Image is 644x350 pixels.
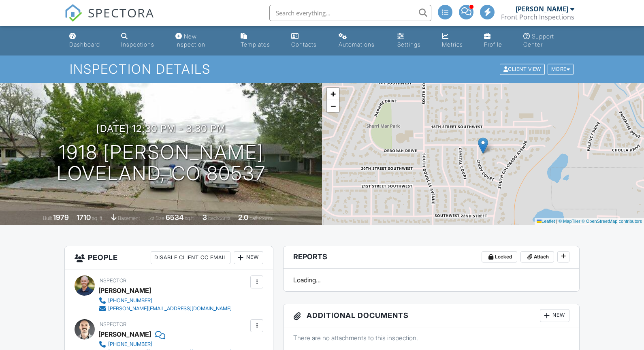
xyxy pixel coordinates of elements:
a: SPECTORA [64,11,154,28]
p: There are no attachments to this inspection. [293,333,569,342]
a: Zoom in [327,88,339,100]
span: + [331,89,336,99]
div: Dashboard [69,41,100,48]
span: | [556,219,557,224]
div: Profile [484,41,502,48]
h3: People [65,246,273,269]
a: Contacts [288,29,329,52]
div: Automations [339,41,375,48]
h1: Inspection Details [70,62,574,76]
div: Client View [500,64,545,75]
div: [PHONE_NUMBER] [108,297,152,304]
a: Dashboard [66,29,111,52]
h3: Additional Documents [284,304,579,327]
div: [PERSON_NAME] [98,284,151,297]
span: basement [118,215,140,221]
a: New Inspection [172,29,231,52]
a: Leaflet [537,219,555,224]
div: 6534 [166,213,183,222]
span: sq.ft. [185,215,195,221]
div: [PERSON_NAME][EMAIL_ADDRESS][DOMAIN_NAME] [108,305,232,312]
a: Templates [237,29,281,52]
div: Metrics [442,41,463,48]
div: Front Porch Inspections [501,13,574,21]
a: © MapTiler [559,219,580,224]
a: Support Center [520,29,578,52]
div: [PERSON_NAME] [516,5,568,13]
a: Company Profile [481,29,514,52]
div: New Inspection [175,33,205,48]
a: Metrics [439,29,474,52]
div: Support Center [523,33,554,48]
div: [PERSON_NAME] [98,328,151,340]
a: Zoom out [327,100,339,112]
a: Inspections [118,29,166,52]
div: New [540,309,569,322]
span: bathrooms [249,215,273,221]
a: [PHONE_NUMBER] [98,340,232,348]
span: Lot Size [147,215,164,221]
span: Inspector [98,277,126,284]
a: Automations (Advanced) [335,29,388,52]
span: − [331,101,336,111]
a: [PHONE_NUMBER] [98,297,232,305]
div: 2.0 [238,213,248,222]
span: sq. ft. [92,215,103,221]
span: Inspector [98,321,126,327]
div: Templates [241,41,270,48]
span: Built [43,215,52,221]
img: Marker [478,137,488,154]
div: Disable Client CC Email [151,251,230,264]
div: 3 [203,213,207,222]
a: Client View [499,66,547,72]
img: The Best Home Inspection Software - Spectora [64,4,82,22]
div: Settings [397,41,421,48]
div: New [234,251,263,264]
a: © OpenStreetMap contributors [582,219,642,224]
div: Contacts [291,41,317,48]
div: More [548,64,574,75]
div: Inspections [121,41,154,48]
a: Settings [394,29,432,52]
h1: 1918 [PERSON_NAME] Loveland, CO 80537 [57,142,266,185]
div: [PHONE_NUMBER] [108,341,152,348]
span: SPECTORA [88,4,154,21]
input: Search everything... [269,5,431,21]
a: [PERSON_NAME][EMAIL_ADDRESS][DOMAIN_NAME] [98,305,232,313]
h3: [DATE] 12:30 pm - 3:30 pm [96,123,226,134]
div: 1710 [77,213,91,222]
span: bedrooms [208,215,230,221]
div: 1979 [53,213,69,222]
